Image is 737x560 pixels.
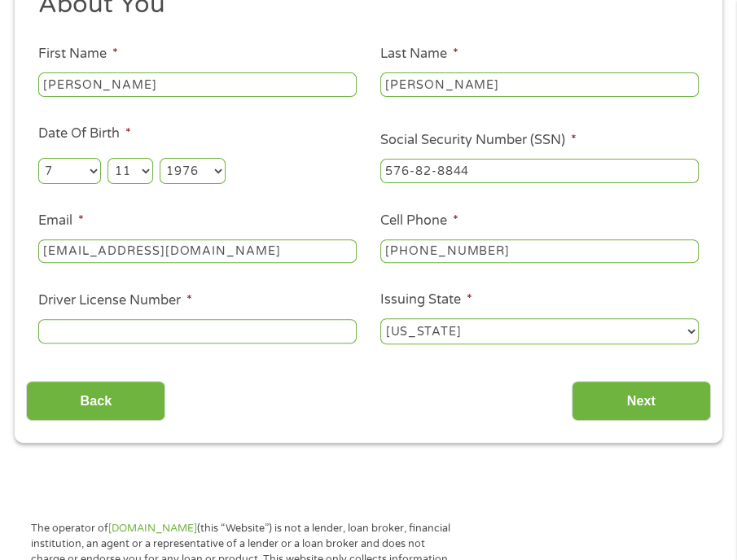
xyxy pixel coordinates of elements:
input: John [38,72,357,97]
label: Date Of Birth [38,125,131,142]
input: Next [572,381,711,421]
label: Cell Phone [380,212,458,230]
input: 078-05-1120 [380,159,699,183]
input: Back [26,381,165,421]
label: Social Security Number (SSN) [380,132,577,149]
label: Last Name [380,46,458,63]
label: Driver License Number [38,292,192,309]
label: Email [38,212,84,230]
label: Issuing State [380,291,472,308]
input: (541) 754-3010 [380,239,699,264]
a: [DOMAIN_NAME] [108,522,197,535]
label: First Name [38,46,118,63]
input: john@gmail.com [38,239,357,264]
input: Smith [380,72,699,97]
